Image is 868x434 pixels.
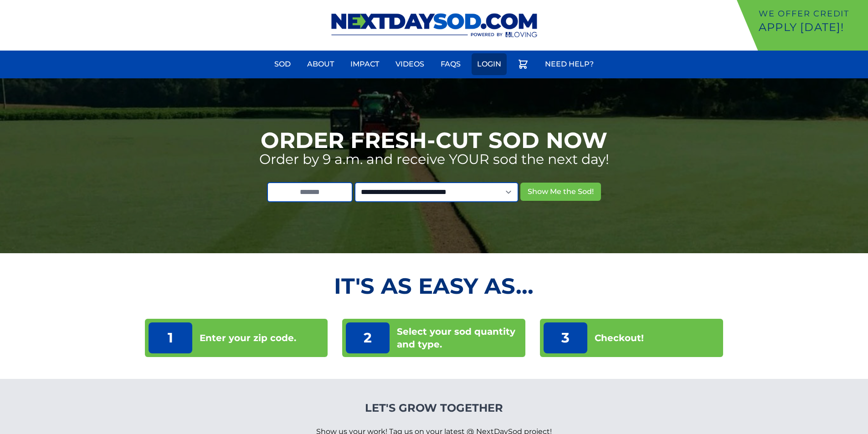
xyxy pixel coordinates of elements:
h2: It's as Easy As... [145,275,724,297]
p: We offer Credit [759,7,864,20]
a: Sod [269,53,296,75]
p: 3 [544,322,587,353]
p: Apply [DATE]! [759,20,864,35]
p: Enter your zip code. [200,332,296,344]
h4: Let's Grow Together [316,401,552,415]
a: FAQs [435,53,466,75]
a: Impact [345,53,385,75]
a: Videos [390,53,430,75]
a: About [302,53,339,75]
p: 1 [149,322,192,353]
a: Login [472,53,507,75]
p: Select your sod quantity and type. [397,325,522,351]
p: Order by 9 a.m. and receive YOUR sod the next day! [259,151,609,168]
a: Need Help? [539,53,599,75]
p: Checkout! [595,332,644,344]
p: 2 [346,322,390,353]
h1: Order Fresh-Cut Sod Now [261,129,607,151]
button: Show Me the Sod! [520,183,601,201]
